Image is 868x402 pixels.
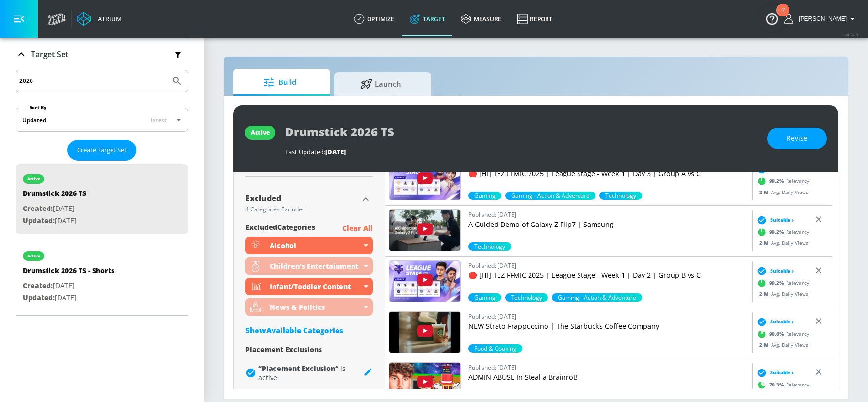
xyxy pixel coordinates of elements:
[31,49,68,60] p: Target Set
[468,192,501,200] span: Gaming
[769,381,786,388] span: 70.3 %
[755,368,794,378] div: Suitable ›
[27,254,40,258] div: active
[245,298,373,316] div: News & Politics
[599,192,642,200] span: Technology
[770,318,794,325] span: Suitable ›
[770,369,794,376] span: Suitable ›
[468,209,748,242] a: Published: [DATE]A Guided Demo of Galaxy Z Flip7 | Samsung
[468,159,748,192] a: 🔴 [HI] TEZ FFMIC 2025 | League Stage - Week 1 | Day 3 | Group A vs C
[755,174,809,189] div: Relevancy
[755,341,808,349] div: Avg. Daily Views
[16,241,188,311] div: activeDrumstick 2026 TS - ShortsCreated:[DATE]Updated:[DATE]
[468,209,748,220] p: Published: [DATE]
[23,216,55,225] span: Updated:
[344,72,418,96] span: Launch
[16,38,188,70] div: Target Set
[16,161,188,315] nav: list of Target Set
[552,293,642,302] div: 50.0%
[755,225,809,240] div: Relevancy
[769,228,786,236] span: 99.2 %
[468,242,511,251] span: Technology
[23,292,114,304] p: [DATE]
[67,140,136,161] button: Create Target Set
[759,341,771,348] span: 2 M
[755,317,794,327] div: Suitable ›
[389,261,460,302] img: epwWN3gcvEw
[505,192,595,200] div: 70.3%
[23,280,114,292] p: [DATE]
[245,325,373,335] div: ShowAvailable Categories
[270,261,361,271] div: Children's Entertainment
[245,223,315,235] span: excluded Categories
[346,1,402,36] a: optimize
[16,70,188,315] div: Target Set
[505,293,548,302] span: Technology
[270,303,361,312] div: News & Politics
[245,207,358,212] div: 4 Categories Excluded
[243,71,317,94] span: Build
[22,116,46,124] div: Updated
[787,132,807,145] span: Revise
[755,327,809,341] div: Relevancy
[245,194,358,202] div: Excluded
[23,203,86,215] p: [DATE]
[468,372,748,382] p: ADMIN ABUSE In Steal a Brainrot!
[389,210,460,251] img: crVCn86cYSA
[258,364,363,382] div: “ Placement Exclusion “
[258,364,346,382] span: is active
[755,378,809,392] div: Relevancy
[28,104,48,111] label: Sort By
[755,215,794,225] div: Suitable ›
[23,293,55,302] span: Updated:
[468,242,511,251] div: 99.2%
[325,147,346,156] span: [DATE]
[270,282,361,291] div: Infant/Toddler Content
[468,311,748,322] p: Published: [DATE]
[509,1,560,36] a: Report
[245,278,373,295] div: Infant/Toddler Content
[23,266,114,280] div: Drumstick 2026 TS - Shorts
[468,271,748,280] p: 🔴 [HI] TEZ FFMIC 2025 | League Stage - Week 1 | Day 2 | Group B vs C
[77,12,122,26] a: Atrium
[505,192,595,200] span: Gaming - Action & Adventure
[845,32,858,37] span: v 4.24.0
[599,192,642,200] div: 70.3%
[769,279,786,287] span: 99.2 %
[468,322,748,331] p: NEW Strato Frappuccino | The Starbucks Coffee Company
[27,177,40,181] div: active
[468,260,748,271] p: Published: [DATE]
[285,147,757,156] div: Last Updated:
[23,204,53,213] span: Created:
[468,362,748,395] a: Published: [DATE]ADMIN ABUSE In Steal a Brainrot!
[759,290,771,297] span: 2 M
[402,1,453,36] a: Target
[270,241,361,250] div: Alcohol
[767,128,827,149] button: Revise
[77,145,127,156] span: Create Target Set
[468,293,501,302] span: Gaming
[784,13,858,25] button: [PERSON_NAME]
[94,15,122,23] div: Atrium
[755,290,808,298] div: Avg. Daily Views
[468,344,522,353] span: Food & Cooking
[245,257,373,275] div: Children's Entertainment
[166,70,188,92] button: Submit Search
[755,266,794,276] div: Suitable ›
[16,164,188,234] div: activeDrumstick 2026 TSCreated:[DATE]Updated:[DATE]
[389,312,460,353] img: 7BprWF9Ip78
[769,177,786,185] span: 99.2 %
[389,159,460,200] img: HDr9uuwJTNA
[19,75,166,87] input: Search by name or Id
[552,293,642,302] span: Gaming - Action & Adventure
[759,189,771,195] span: 2 M
[468,362,748,372] p: Published: [DATE]
[795,16,847,22] span: login as: rachel.berman@zefr.com
[468,260,748,293] a: Published: [DATE]🔴 [HI] TEZ FFMIC 2025 | League Stage - Week 1 | Day 2 | Group B vs C
[770,267,794,274] span: Suitable ›
[23,281,53,290] span: Created:
[468,220,748,229] p: A Guided Demo of Galaxy Z Flip7 | Samsung
[468,293,501,302] div: 99.2%
[245,345,373,354] div: Placement Exclusions
[758,5,786,32] button: Open Resource Center, 2 new notifications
